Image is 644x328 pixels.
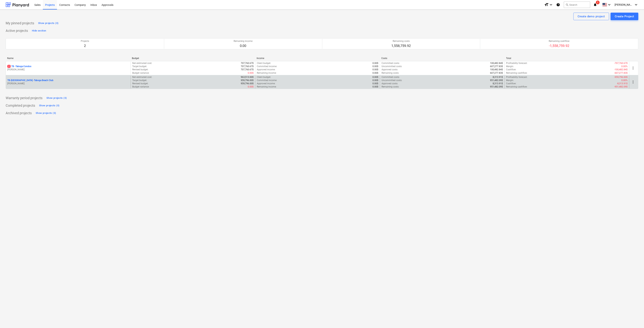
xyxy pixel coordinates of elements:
p: 0.00$ [372,76,378,79]
p: Margin : [506,65,514,68]
button: Show projects (0) [45,95,68,101]
p: -1,558,759.92 [549,44,570,48]
p: Remaining costs : [382,85,399,88]
div: TB-[GEOGRAPHIC_DATA] -Taboga Beach Club[PERSON_NAME] [7,79,129,85]
p: [PERSON_NAME] [7,82,129,85]
p: 0.00$ [372,68,378,71]
p: 963,513.00$ [241,76,254,79]
p: Uncommitted costs : [382,65,402,68]
p: Approved costs : [382,82,398,85]
div: Budget [132,57,254,60]
p: Budget variance : [132,71,149,75]
button: Search [564,2,590,8]
div: Hide section [32,29,46,33]
p: Completed projects [6,103,35,108]
div: 2TB -Taboga Condos[PERSON_NAME] [7,65,129,71]
p: Profitability forecast : [506,62,527,65]
p: -951,482.09$ [614,85,628,88]
div: Show projects (0) [46,96,67,100]
p: TB - Taboga Condos [7,65,31,68]
p: 707,760.67$ [241,68,254,71]
p: Cashflow : [506,82,516,85]
span: more_vert [631,66,635,70]
p: Remaining cashflow [549,40,570,43]
p: 100,482.84$ [490,62,503,65]
p: -8,313.91$ [617,82,628,85]
p: Net estimated cost : [132,76,152,79]
p: 0.00$ [248,71,254,75]
p: Remaining costs : [382,71,399,75]
i: keyboard_arrow_down [634,2,638,7]
p: Target budget : [132,79,147,82]
p: Remaining cashflow : [506,71,527,75]
p: Projects [81,40,89,43]
p: 0.00$ [372,71,378,75]
span: [PERSON_NAME] [615,3,633,6]
p: 2 [81,44,89,48]
p: Target budget : [132,65,147,68]
button: Create Project [611,13,638,20]
p: Margin : [506,79,514,82]
p: 951,482.09$ [490,85,503,88]
p: 0.00% [621,79,628,82]
p: 607,277.83$ [490,65,503,68]
p: Remaining cashflow : [506,85,527,88]
p: Approved costs : [382,68,398,71]
p: 0.00$ [372,82,378,85]
p: -707,760.67$ [614,62,628,65]
p: 0.00$ [372,79,378,82]
iframe: Chat Widget [625,310,644,328]
span: search [566,3,569,6]
p: Committed costs : [382,62,400,65]
div: Total [506,57,628,60]
p: Client budget : [257,76,271,79]
p: -959,796.00$ [614,76,628,79]
span: more_vert [631,80,635,84]
p: Active projects [6,28,28,33]
div: Show projects (0) [39,103,59,108]
p: Approved income : [257,82,275,85]
p: Remaining income [234,40,253,43]
p: 707,760.67$ [241,65,254,68]
p: 1,558,759.92 [391,44,411,48]
div: Create demo project [578,14,605,19]
button: Show projects (0) [38,103,60,109]
p: 0.00$ [248,85,254,88]
p: Client budget : [257,62,271,65]
p: Uncommitted costs : [382,79,402,82]
div: Create Project [615,14,634,19]
span: 1 [596,1,600,4]
p: 607,277.83$ [490,71,503,75]
i: format_size [544,2,549,7]
button: Hide section [31,28,47,34]
i: Knowledge base [556,2,560,7]
div: Costs [381,57,503,60]
p: TB-[GEOGRAPHIC_DATA] - Taboga Beach Club [7,79,53,82]
i: notifications [593,2,597,7]
p: 8,313.91$ [493,76,503,79]
p: Remaining income : [257,71,276,75]
p: 0.00$ [372,65,378,68]
p: Net estimated cost : [132,62,152,65]
p: Remaining costs [391,40,411,43]
p: 0.00$ [372,62,378,65]
p: Committed costs : [382,76,400,79]
p: [PERSON_NAME] [7,68,129,71]
p: 8,313.91$ [493,82,503,85]
p: 951,482.09$ [490,79,503,82]
p: 0.00% [621,65,628,68]
i: keyboard_arrow_down [549,2,553,7]
p: Revised budget : [132,68,148,71]
p: Profitability forecast : [506,76,527,79]
div: Name [7,57,129,60]
div: Income [257,57,378,60]
button: Show projects (0) [37,20,59,26]
button: Show projects (0) [35,110,57,116]
p: My pinned projects [6,21,34,25]
p: 0.00 [234,44,253,48]
p: -607,277.83$ [614,71,628,75]
p: 100,482.84$ [490,68,503,71]
p: Approved income : [257,68,275,71]
p: Committed income : [257,79,277,82]
p: Revised budget : [132,82,148,85]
